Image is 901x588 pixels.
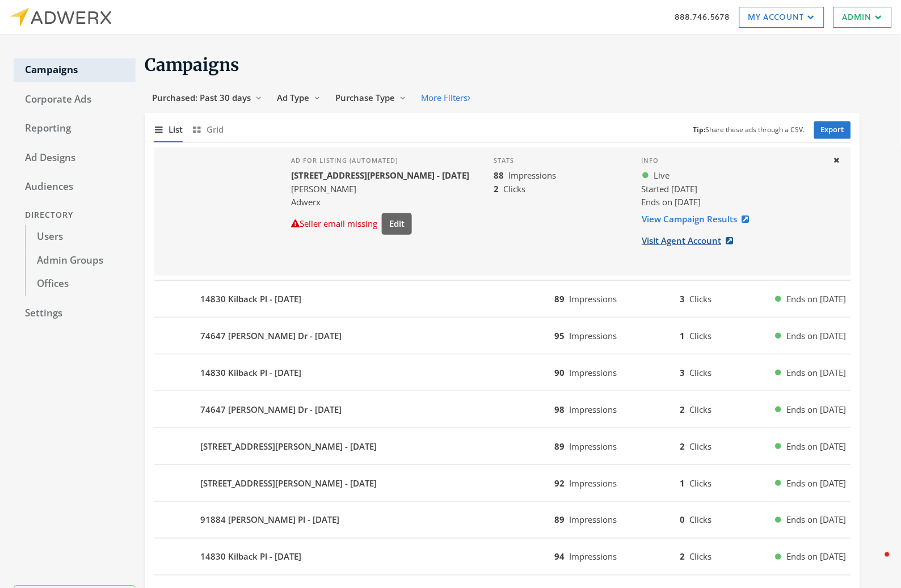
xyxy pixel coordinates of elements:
b: 95 [555,330,565,341]
span: Impressions [570,514,617,526]
a: Audiences [14,175,136,199]
a: Ad Designs [14,146,136,170]
span: Ends on [DATE] [787,366,847,379]
span: Impressions [570,477,617,489]
span: Impressions [570,551,617,562]
b: 74647 [PERSON_NAME] Dr - [DATE] [200,403,342,416]
button: Purchased: Past 30 days [145,87,270,108]
span: Ends on [DATE] [787,551,847,564]
div: Adwerx [291,196,469,209]
span: Campaigns [145,54,239,75]
button: Purchase Type [328,87,414,108]
span: Impressions [570,367,617,378]
b: 94 [555,551,565,562]
span: Clicks [689,367,711,378]
h4: Ad for listing (automated) [291,156,469,164]
span: Clicks [689,330,711,341]
span: Impressions [570,441,617,452]
button: [STREET_ADDRESS][PERSON_NAME] - [DATE]89Impressions2ClicksEnds on [DATE] [154,433,851,460]
b: 14830 Kilback Pl - [DATE] [200,551,301,564]
button: [STREET_ADDRESS][PERSON_NAME] - [DATE]92Impressions1ClicksEnds on [DATE] [154,469,851,497]
span: Clicks [689,441,711,452]
b: 89 [555,293,565,304]
b: 14830 Kilback Pl - [DATE] [200,366,301,379]
button: 14830 Kilback Pl - [DATE]90Impressions3ClicksEnds on [DATE] [154,359,851,386]
a: My Account [739,7,824,28]
span: Ends on [DATE] [787,477,847,490]
b: 1 [680,330,685,341]
span: Impressions [570,404,617,415]
iframe: Intercom live chat [862,549,890,577]
span: Clicks [504,183,526,194]
span: Ends on [DATE] [642,196,701,208]
b: 98 [555,404,565,415]
h4: Info [642,156,824,164]
a: Export [814,121,851,139]
span: Purchase Type [335,92,395,103]
button: 14830 Kilback Pl - [DATE]94Impressions2ClicksEnds on [DATE] [154,543,851,570]
b: 3 [680,367,685,378]
a: Visit Agent Account [642,230,741,251]
b: 88 [494,170,504,181]
b: 91884 [PERSON_NAME] Pl - [DATE] [200,514,339,527]
a: Offices [25,272,136,296]
span: Clicks [689,551,711,562]
b: 3 [680,293,685,304]
b: 89 [555,441,565,452]
div: Directory [14,205,136,226]
button: 14830 Kilback Pl - [DATE]89Impressions3ClicksEnds on [DATE] [154,285,851,312]
button: List [154,117,183,142]
span: Ends on [DATE] [787,403,847,416]
a: Settings [14,302,136,325]
span: Ends on [DATE] [787,329,847,342]
span: Clicks [689,514,711,526]
img: Adwerx [9,7,111,27]
div: Seller email missing [291,217,377,230]
b: [STREET_ADDRESS][PERSON_NAME] - [DATE] [200,440,377,453]
a: Corporate Ads [14,88,136,112]
b: 92 [555,477,565,489]
b: 89 [555,514,565,526]
b: 90 [555,367,565,378]
small: Share these ads through a CSV. [693,125,805,136]
div: [PERSON_NAME] [291,183,469,196]
a: 888.746.5678 [675,11,730,23]
span: List [169,123,183,136]
a: Users [25,225,136,249]
b: Tip: [693,125,706,134]
span: Live [654,169,670,182]
button: 91884 [PERSON_NAME] Pl - [DATE]89Impressions0ClicksEnds on [DATE] [154,506,851,534]
a: Admin Groups [25,249,136,273]
button: Edit [382,213,412,234]
button: Grid [192,117,224,142]
a: Campaigns [14,58,136,82]
button: 74647 [PERSON_NAME] Dr - [DATE]98Impressions2ClicksEnds on [DATE] [154,396,851,423]
a: Reporting [14,117,136,141]
b: [STREET_ADDRESS][PERSON_NAME] - [DATE] [200,477,377,490]
b: 0 [680,514,685,526]
b: 74647 [PERSON_NAME] Dr - [DATE] [200,329,342,342]
span: Impressions [570,293,617,304]
b: 14830 Kilback Pl - [DATE] [200,293,301,306]
a: Admin [833,7,892,28]
span: Purchased: Past 30 days [152,92,251,103]
span: Impressions [509,170,557,181]
span: Impressions [570,330,617,341]
b: 2 [680,404,685,415]
b: 2 [494,183,499,194]
button: 74647 [PERSON_NAME] Dr - [DATE]95Impressions1ClicksEnds on [DATE] [154,322,851,349]
button: Ad Type [270,87,328,108]
b: [STREET_ADDRESS][PERSON_NAME] - [DATE] [291,170,469,181]
div: Started [DATE] [642,183,824,196]
h4: Stats [494,156,624,164]
b: 1 [680,477,685,489]
span: Grid [207,123,224,136]
span: Clicks [689,404,711,415]
b: 2 [680,551,685,562]
a: View Campaign Results [642,209,757,230]
span: Ends on [DATE] [787,440,847,453]
span: Ends on [DATE] [787,293,847,306]
span: Ad Type [277,92,309,103]
span: Clicks [689,477,711,489]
